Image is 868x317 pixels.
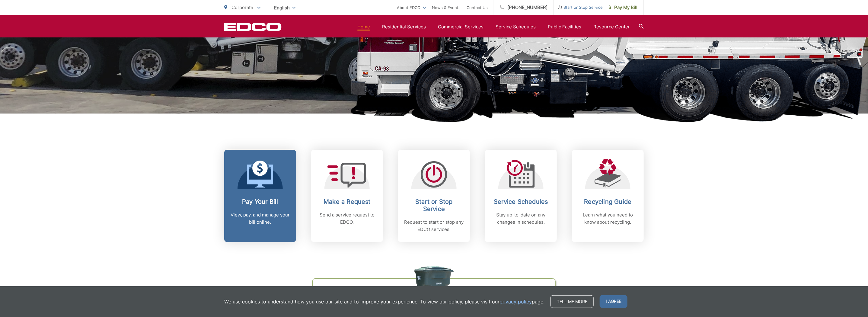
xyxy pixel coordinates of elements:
[311,150,383,242] a: Make a Request Send a service request to EDCO.
[230,198,290,205] h2: Pay Your Bill
[578,211,638,226] p: Learn what you need to know about recycling.
[317,211,377,226] p: Send a service request to EDCO.
[317,198,377,205] h2: Make a Request
[600,295,627,308] span: I agree
[357,23,370,30] a: Home
[224,298,544,305] p: We use cookies to understand how you use our site and to improve your experience. To view our pol...
[499,298,532,305] a: privacy policy
[224,23,282,31] a: EDCD logo. Return to the homepage.
[609,4,637,11] span: Pay My Bill
[467,4,488,11] a: Contact Us
[397,4,426,11] a: About EDCO
[496,23,536,30] a: Service Schedules
[382,23,426,30] a: Residential Services
[548,23,581,30] a: Public Facilities
[491,211,551,226] p: Stay up-to-date on any changes in schedules.
[404,219,464,233] p: Request to start or stop any EDCO services.
[593,23,630,30] a: Resource Center
[432,4,461,11] a: News & Events
[491,198,551,205] h2: Service Schedules
[550,295,594,308] a: Tell me more
[230,211,290,226] p: View, pay, and manage your bill online.
[578,198,638,205] h2: Recycling Guide
[231,5,253,10] span: Corporate
[404,198,464,213] h2: Start or Stop Service
[224,150,296,242] a: Pay Your Bill View, pay, and manage your bill online.
[270,2,300,13] span: English
[572,150,644,242] a: Recycling Guide Learn what you need to know about recycling.
[485,150,557,242] a: Service Schedules Stay up-to-date on any changes in schedules.
[438,23,483,30] a: Commercial Services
